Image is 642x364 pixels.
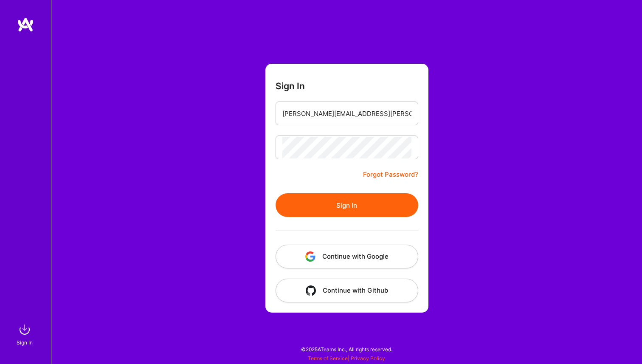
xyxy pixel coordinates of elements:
[351,355,385,361] a: Privacy Policy
[308,355,385,361] span: |
[276,81,305,91] h3: Sign In
[18,321,33,347] a: sign inSign In
[306,285,316,296] img: icon
[282,103,411,124] input: Email...
[363,169,418,180] a: Forgot Password?
[51,339,642,360] div: © 2025 ATeams Inc., All rights reserved.
[276,193,418,217] button: Sign In
[17,338,33,347] div: Sign In
[16,321,33,338] img: sign in
[17,17,34,32] img: logo
[276,279,418,302] button: Continue with Github
[305,251,315,262] img: icon
[308,355,348,361] a: Terms of Service
[276,245,418,268] button: Continue with Google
